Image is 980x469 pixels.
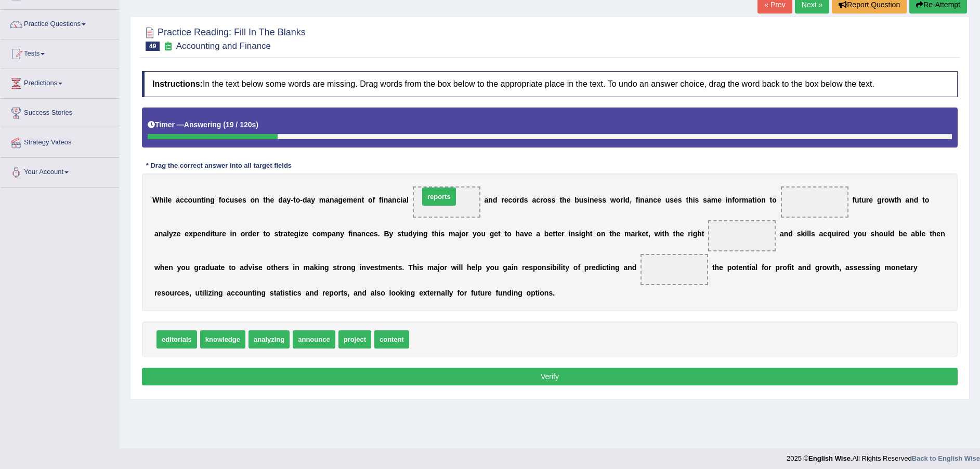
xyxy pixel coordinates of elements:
b: c [508,196,512,204]
b: e [370,230,374,238]
b: e [616,230,620,238]
b: b [574,196,579,204]
b: t [922,196,925,204]
b: e [238,196,242,204]
b: o [477,230,481,238]
b: a [332,230,336,238]
b: c [184,196,188,204]
b: t [752,196,755,204]
b: s [797,230,801,238]
b: i [569,230,571,238]
b: a [334,196,338,204]
b: r [635,230,637,238]
b: t [362,196,364,204]
b: r [620,196,623,204]
b: r [517,196,519,204]
b: x [189,230,193,238]
b: t [702,230,704,238]
b: a [905,196,909,204]
b: h [266,196,270,204]
b: r [219,230,222,238]
b: n [601,230,606,238]
b: e [717,196,722,204]
b: s [524,196,528,204]
b: 19 / 120s [226,120,256,129]
b: n [361,230,366,238]
b: n [206,196,211,204]
b: a [707,196,711,204]
b: i [805,230,807,238]
b: a [357,230,361,238]
b: o [188,196,193,204]
b: y [311,196,315,204]
b: r [256,230,259,238]
b: , [648,230,650,238]
b: d [303,196,307,204]
b: s [678,196,682,204]
b: t [686,196,688,204]
b: t [212,230,215,238]
b: r [881,196,884,204]
b: t [201,196,204,204]
b: b [544,230,549,238]
b: f [732,196,735,204]
b: s [397,230,401,238]
b: - [291,196,293,204]
b: a [402,196,407,204]
b: e [270,196,275,204]
b: f [373,196,375,204]
b: m [347,196,353,204]
span: 49 [146,42,160,51]
b: r [866,196,869,204]
b: m [319,196,325,204]
b: d [493,196,498,204]
b: h [697,230,702,238]
b: y [169,230,173,238]
b: i [579,230,581,238]
a: Back to English Wise [912,454,980,462]
span: Drop target [413,186,480,218]
b: a [532,196,536,204]
h5: Timer — [148,121,258,129]
b: , [630,196,632,204]
b: e [252,230,256,238]
b: a [176,196,180,204]
b: e [222,230,226,238]
b: k [801,230,805,238]
small: Accounting and Finance [176,41,271,51]
span: Drop target [781,186,848,218]
b: t [432,230,434,238]
b: a [154,230,159,238]
b: u [215,230,219,238]
b: a [283,196,287,204]
b: o [757,196,762,204]
b: g [294,230,299,238]
b: n [353,230,358,238]
b: i [210,230,212,238]
a: Success Stories [1,99,119,125]
b: n [590,196,594,204]
b: y [287,196,291,204]
b: e [177,230,181,238]
h4: In the text below some words are missing. Drag words from the box below to the appropriate place ... [142,71,958,97]
b: o [596,230,601,238]
b: y [340,230,344,238]
b: o [266,230,270,238]
b: r [540,196,543,204]
b: l [166,196,168,204]
b: t [263,230,266,238]
b: i [382,196,384,204]
b: z [300,230,304,238]
b: g [693,230,698,238]
b: i [638,196,640,204]
b: h [897,196,901,204]
b: o [512,196,517,204]
span: reports [422,187,456,206]
b: j [459,230,461,238]
b: s [602,196,606,204]
b: k [638,230,642,238]
b: a [388,196,392,204]
small: Exam occurring question [162,42,173,51]
b: e [558,230,562,238]
b: Instructions: [152,79,203,88]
